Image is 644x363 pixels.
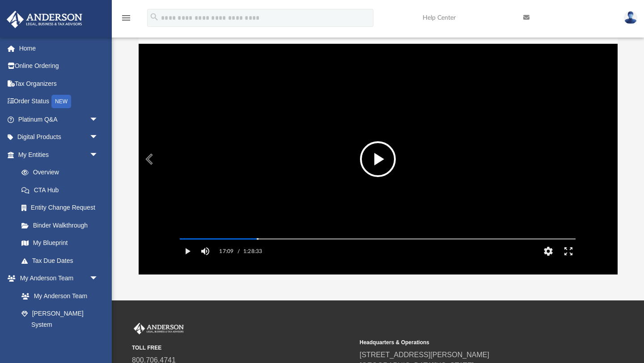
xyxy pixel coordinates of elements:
a: CTA Hub [13,181,112,199]
button: Previous File [139,147,158,172]
i: menu [121,13,131,23]
span: arrow_drop_down [89,270,107,288]
span: / [237,242,240,260]
a: menu [121,17,131,23]
a: Tax Organizers [6,75,112,93]
small: Headquarters & Operations [360,338,581,346]
i: search [149,12,159,22]
button: Settings [538,242,559,260]
small: TOLL FREE [132,344,353,352]
a: My Anderson Teamarrow_drop_down [6,270,107,287]
img: User Pic [624,11,637,24]
a: Overview [13,164,112,181]
button: Enter fullscreen [559,242,579,260]
a: Platinum Q&Aarrow_drop_down [6,110,112,128]
a: Binder Walkthrough [13,216,112,234]
a: My Entitiesarrow_drop_down [6,146,112,164]
a: [STREET_ADDRESS][PERSON_NAME] [360,351,489,359]
a: My Anderson Team [13,287,103,305]
a: Online Ordering [6,57,112,75]
a: My Blueprint [13,234,107,252]
div: File preview [139,44,618,274]
a: Tax Due Dates [13,252,112,270]
span: arrow_drop_down [89,146,107,164]
div: Media Slider [173,235,583,242]
label: 1:28:33 [243,242,263,260]
img: Anderson Advisors Platinum Portal [132,323,186,334]
span: arrow_drop_down [89,110,107,129]
a: [PERSON_NAME] System [13,305,107,333]
div: NEW [51,95,71,108]
span: arrow_drop_down [89,128,107,147]
a: Order StatusNEW [6,93,112,111]
button: Play [177,242,197,260]
img: Anderson Advisors Platinum Portal [4,11,85,28]
label: 17:09 [219,242,233,260]
a: Entity Change Request [13,199,112,217]
div: Preview [139,21,618,275]
button: Mute [197,242,213,260]
a: Home [6,39,112,57]
a: Digital Productsarrow_drop_down [6,128,112,146]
